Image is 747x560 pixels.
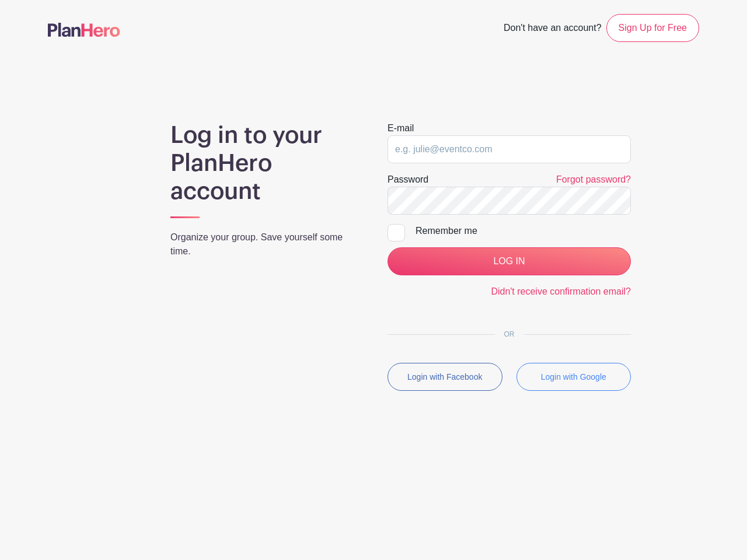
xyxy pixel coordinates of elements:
img: logo-507f7623f17ff9eddc593b1ce0a138ce2505c220e1c5a4e2b4648c50719b7d32.svg [48,23,120,37]
div: Remember me [416,224,631,238]
h1: Log in to your PlanHero account [170,121,359,205]
span: OR [495,330,524,338]
button: Login with Google [516,363,631,391]
label: E-mail [388,121,414,135]
a: Forgot password? [556,174,631,184]
a: Sign Up for Free [606,14,699,42]
input: e.g. julie@eventco.com [388,135,631,163]
input: LOG IN [388,247,631,275]
a: Didn't receive confirmation email? [491,286,631,296]
small: Login with Google [541,372,606,381]
label: Password [388,173,428,187]
span: Don't have an account? [504,16,602,42]
p: Organize your group. Save yourself some time. [170,230,359,258]
small: Login with Facebook [407,372,482,381]
button: Login with Facebook [388,363,502,391]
